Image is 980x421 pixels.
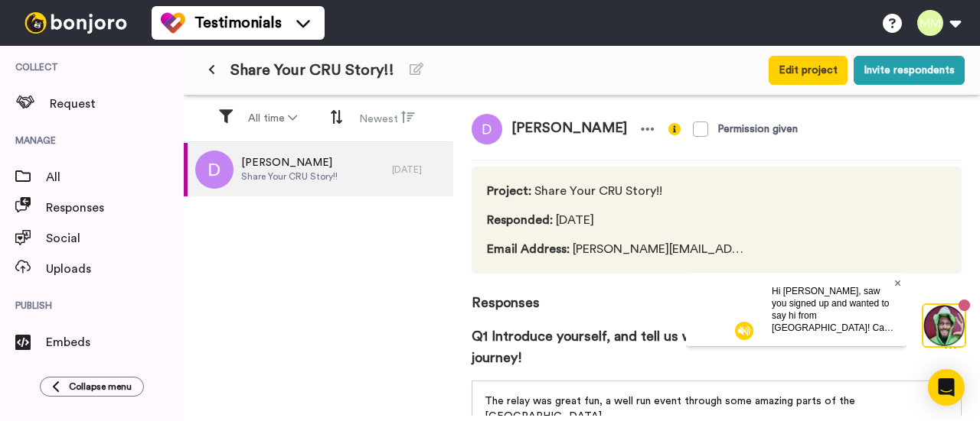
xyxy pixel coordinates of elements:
span: Share Your CRU Story!! [230,60,394,81]
span: Embeds [46,333,184,351]
span: Testimonials [194,12,282,34]
button: Collapse menu [40,377,144,397]
img: bj-logo-header-white.svg [18,12,133,34]
div: Open Intercom Messenger [928,369,965,406]
img: d.png [195,151,234,189]
span: [PERSON_NAME] [502,114,636,144]
button: Newest [350,104,424,133]
span: All [46,168,184,186]
img: tm-color.svg [161,11,185,35]
span: Responses [472,274,962,313]
span: Share Your CRU Story!! [487,182,749,200]
img: mute-white.svg [49,49,67,67]
span: Hi [PERSON_NAME], saw you signed up and wanted to say hi from [GEOGRAPHIC_DATA]! Can't wait to he... [86,13,207,158]
span: Collapse menu [69,381,132,393]
button: Edit project [769,56,848,85]
span: Uploads [46,260,184,278]
span: Share Your CRU Story!! [241,170,338,183]
button: All time [239,105,306,132]
a: [PERSON_NAME]Share Your CRU Story!![DATE] [184,143,453,196]
img: 3183ab3e-59ed-45f6-af1c-10226f767056-1659068401.jpg [2,3,43,44]
span: Responses [46,199,184,217]
span: Responded : [487,214,553,226]
span: Q1 Introduce yourself, and tell us what was the best part of your CRU journey! [472,325,939,368]
span: Request [50,95,184,113]
span: [PERSON_NAME][EMAIL_ADDRESS][DOMAIN_NAME] [487,240,749,258]
div: [DATE] [392,164,446,176]
span: [DATE] [487,211,749,229]
button: Invite respondents [854,56,965,85]
span: Email Address : [487,243,570,255]
span: [PERSON_NAME] [241,155,338,170]
span: Social [46,229,184,248]
div: Permission given [717,121,798,137]
img: d.png [472,114,502,144]
span: Project : [487,185,531,197]
img: info-yellow.svg [668,123,681,135]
